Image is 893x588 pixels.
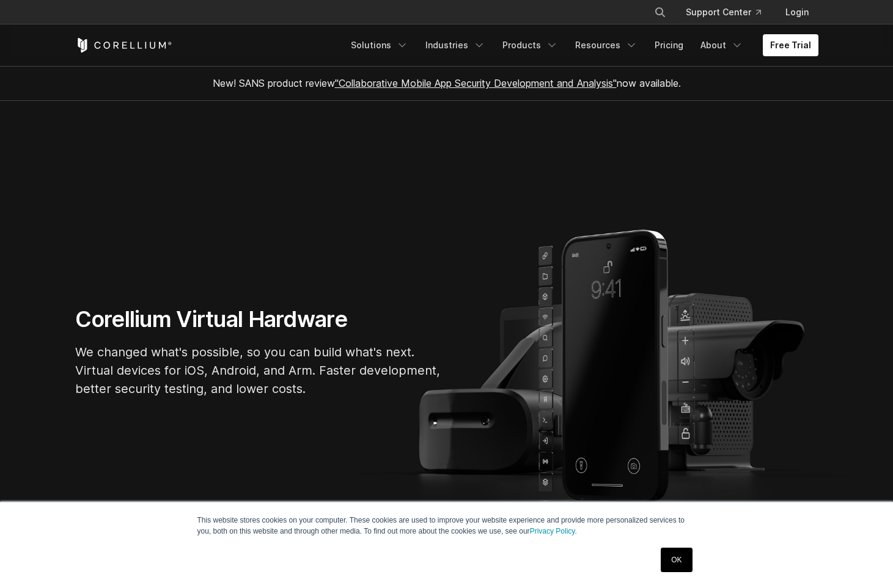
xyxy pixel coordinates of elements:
[213,77,681,89] span: New! SANS product review now available.
[661,548,692,572] a: OK
[530,527,577,535] a: Privacy Policy.
[495,34,565,56] a: Products
[197,515,696,537] p: This website stores cookies on your computer. These cookies are used to improve your website expe...
[639,1,818,23] div: Navigation Menu
[693,34,751,56] a: About
[776,1,818,23] a: Login
[335,77,617,89] a: "Collaborative Mobile App Security Development and Analysis"
[649,1,671,23] button: Search
[418,34,493,56] a: Industries
[75,306,442,333] h1: Corellium Virtual Hardware
[75,343,442,398] p: We changed what's possible, so you can build what's next. Virtual devices for iOS, Android, and A...
[568,34,645,56] a: Resources
[75,38,172,53] a: Corellium Home
[676,1,771,23] a: Support Center
[647,34,691,56] a: Pricing
[344,34,416,56] a: Solutions
[344,34,818,56] div: Navigation Menu
[763,34,818,56] a: Free Trial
